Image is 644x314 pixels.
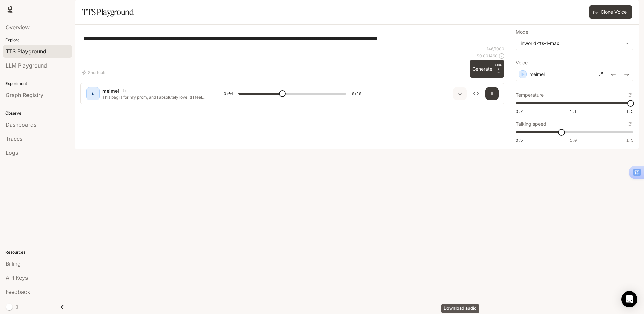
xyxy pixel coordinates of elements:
[102,88,119,94] p: meimei
[570,137,577,143] span: 1.0
[119,89,128,93] button: Copy Voice ID
[626,108,633,114] span: 1.5
[88,88,98,99] div: D
[487,46,504,52] p: 146 / 1000
[516,108,523,114] span: 0.7
[516,137,523,143] span: 0.5
[521,40,622,47] div: inworld-tts-1-max
[516,122,546,126] p: Talking speed
[516,93,544,97] p: Temperature
[82,5,134,19] h1: TTS Playground
[516,60,528,65] p: Voice
[352,90,361,97] span: 0:10
[570,108,577,114] span: 1.1
[516,30,529,34] p: Model
[495,63,502,71] p: CTRL +
[470,60,504,78] button: GenerateCTRL +⏎
[477,53,498,59] p: $ 0.001460
[224,90,233,97] span: 0:04
[453,87,467,100] button: Download audio
[626,91,633,99] button: Reset to default
[529,71,545,78] p: meimei
[469,87,483,100] button: Inspect
[495,63,502,75] p: ⏎
[626,137,633,143] span: 1.5
[626,120,633,128] button: Reset to default
[516,37,633,50] div: inworld-tts-1-max
[621,291,637,307] div: Open Intercom Messenger
[441,304,479,313] div: Download audio
[589,5,632,19] button: Clone Voice
[102,94,208,100] p: This bag is for my prom, and I absolutely love it! I feel like it suits women of all ages. The sh...
[80,67,109,78] button: Shortcuts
